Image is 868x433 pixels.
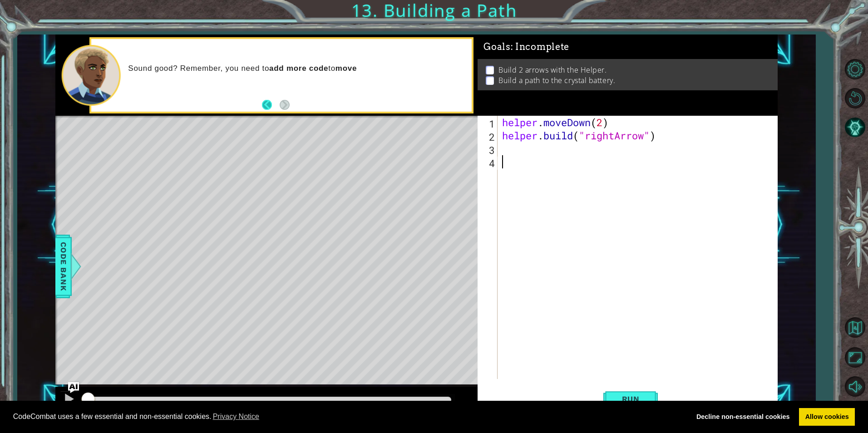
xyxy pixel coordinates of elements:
button: Ctrl + P: Pause [60,391,78,409]
button: Maximize Browser [842,344,868,371]
div: Level Map [55,116,475,383]
div: 3 [479,143,498,157]
a: learn more about cookies [212,410,261,423]
span: CodeCombat uses a few essential and non-essential cookies. [13,410,683,423]
a: deny cookies [690,408,796,426]
strong: add more code [269,64,328,73]
button: Next [280,100,290,110]
a: Back to Map [842,313,868,343]
div: 4 [479,157,498,170]
button: Mute [842,374,868,400]
p: Build 2 arrows with the Helper. [498,65,607,75]
p: Build a path to the crystal battery. [498,75,615,85]
span: Code Bank [56,239,71,294]
button: Ask AI [68,382,79,393]
div: 1 [479,117,498,130]
a: allow cookies [799,408,855,426]
button: AI Hint [842,114,868,140]
span: Goals [483,41,569,53]
button: Shift+Enter: Run current code. [603,384,658,414]
button: Back [262,100,280,110]
button: Back to Map [842,315,868,341]
p: Sound good? Remember, you need to to [128,64,465,74]
button: Restart Level [842,85,868,111]
div: 2 [479,130,498,143]
button: Level Options [842,56,868,82]
span: Run [613,394,649,403]
strong: move [335,64,357,73]
span: : Incomplete [511,41,569,52]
